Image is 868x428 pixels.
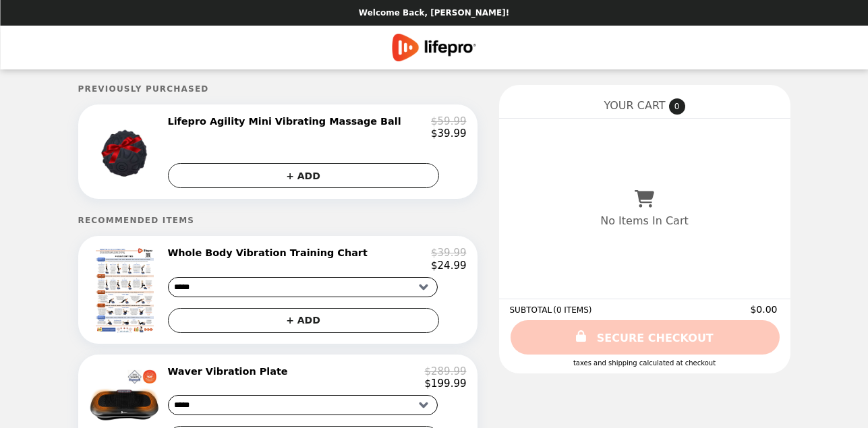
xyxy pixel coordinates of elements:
[392,34,476,61] img: Brand Logo
[168,308,439,333] button: + ADD
[510,359,780,367] div: Taxes and Shipping calculated at checkout
[168,395,438,415] select: Select a product variant
[424,377,466,390] p: $199.99
[78,84,478,94] h5: Previously Purchased
[168,247,373,259] h2: Whole Body Vibration Training Chart
[359,8,509,18] p: Welcome Back, [PERSON_NAME]!
[431,127,467,140] p: $39.99
[168,115,407,127] h2: Lifepro Agility Mini Vibrating Massage Ball
[431,115,467,127] p: $59.99
[168,277,438,297] select: Select a product variant
[431,259,467,272] p: $24.99
[604,99,665,112] span: YOUR CART
[431,247,467,259] p: $39.99
[78,216,478,225] h5: Recommended Items
[96,247,156,332] img: Whole Body Vibration Training Chart
[168,365,293,377] h2: Waver Vibration Plate
[424,365,466,377] p: $289.99
[750,304,779,315] span: $0.00
[168,163,439,188] button: + ADD
[510,305,554,315] span: SUBTOTAL
[600,214,688,227] p: No Items In Cart
[669,98,685,115] span: 0
[88,115,165,188] img: Lifepro Agility Mini Vibrating Massage Ball
[553,305,591,315] span: ( 0 ITEMS )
